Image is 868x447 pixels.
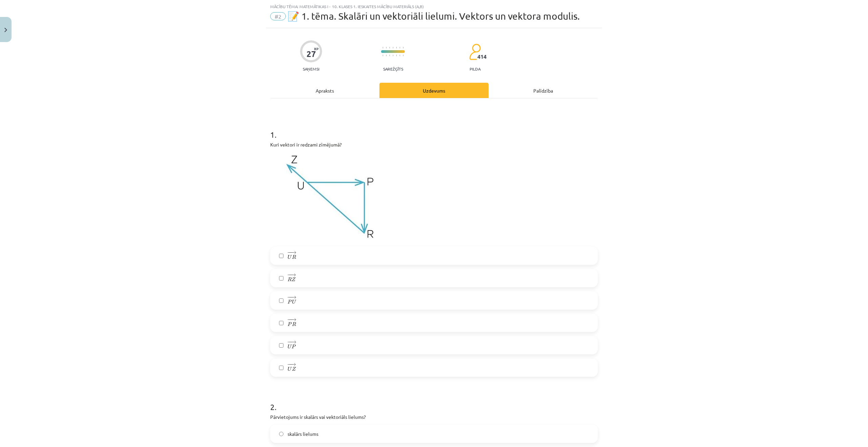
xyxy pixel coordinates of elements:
[291,318,296,322] span: →
[291,341,296,344] span: →
[292,255,296,259] span: R
[291,274,296,277] span: →
[270,4,598,9] div: Mācību tēma: Matemātikas i - 10. klases 1. ieskaites mācību materiāls (a,b)
[292,322,296,326] span: R
[382,47,383,48] img: icon-short-line-57e1e144782c952c97e751825c79c345078a6d821885a25fce030b3d8c18986b.svg
[288,430,318,438] span: skalārs lielums
[287,296,292,299] span: −
[287,341,292,344] span: −
[300,66,322,71] p: Saņemsi
[292,367,296,371] span: Z
[279,432,283,436] input: skalārs lielums
[289,363,290,366] span: −
[393,55,393,56] img: icon-short-line-57e1e144782c952c97e751825c79c345078a6d821885a25fce030b3d8c18986b.svg
[379,83,489,98] div: Uzdevums
[393,47,393,48] img: icon-short-line-57e1e144782c952c97e751825c79c345078a6d821885a25fce030b3d8c18986b.svg
[386,55,387,56] img: icon-short-line-57e1e144782c952c97e751825c79c345078a6d821885a25fce030b3d8c18986b.svg
[289,341,290,344] span: −
[292,277,296,281] span: Z
[382,55,383,56] img: icon-short-line-57e1e144782c952c97e751825c79c345078a6d821885a25fce030b3d8c18986b.svg
[270,390,598,411] h1: 2 .
[470,66,480,71] p: pilda
[288,277,292,281] span: R
[389,47,390,48] img: icon-short-line-57e1e144782c952c97e751825c79c345078a6d821885a25fce030b3d8c18986b.svg
[399,55,400,56] img: icon-short-line-57e1e144782c952c97e751825c79c345078a6d821885a25fce030b3d8c18986b.svg
[270,83,379,98] div: Apraksts
[399,47,400,48] img: icon-short-line-57e1e144782c952c97e751825c79c345078a6d821885a25fce030b3d8c18986b.svg
[289,274,290,277] span: −
[403,55,403,56] img: icon-short-line-57e1e144782c952c97e751825c79c345078a6d821885a25fce030b3d8c18986b.svg
[287,274,292,277] span: −
[270,118,598,139] h1: 1 .
[292,344,296,349] span: P
[289,318,290,322] span: −
[403,47,403,48] img: icon-short-line-57e1e144782c952c97e751825c79c345078a6d821885a25fce030b3d8c18986b.svg
[291,296,296,299] span: →
[477,54,487,60] span: 414
[389,55,390,56] img: icon-short-line-57e1e144782c952c97e751825c79c345078a6d821885a25fce030b3d8c18986b.svg
[291,363,296,366] span: →
[270,141,598,148] p: Kuri vektori ir redzami zīmējumā?
[287,251,292,254] span: −
[289,251,290,254] span: −
[270,12,286,20] span: #2
[287,363,292,366] span: −
[287,318,292,322] span: −
[386,47,387,48] img: icon-short-line-57e1e144782c952c97e751825c79c345078a6d821885a25fce030b3d8c18986b.svg
[4,28,7,32] img: icon-close-lesson-0947bae3869378f0d4975bcd49f059093ad1ed9edebbc8119c70593378902aed.svg
[383,66,403,71] p: Sarežģīts
[288,367,292,371] span: U
[489,83,598,98] div: Palīdzība
[292,299,296,304] span: U
[288,322,292,326] span: P
[314,47,318,51] span: XP
[469,43,481,60] img: students-c634bb4e5e11cddfef0936a35e636f08e4e9abd3cc4e673bd6f9a4125e45ecb1.svg
[288,299,292,304] span: P
[291,251,296,254] span: →
[307,49,316,59] div: 27
[288,255,292,259] span: U
[288,344,292,349] span: U
[289,296,290,299] span: −
[270,413,598,421] p: Pārvietojums ir skalārs vai vektoriāls lielums?
[288,11,580,22] span: 📝 1. tēma. Skalāri un vektoriāli lielumi. Vektors un vektora modulis.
